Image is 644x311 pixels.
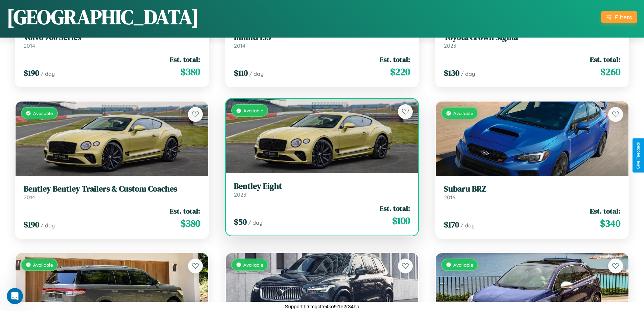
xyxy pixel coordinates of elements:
[41,222,55,229] span: / day
[243,262,263,268] span: Available
[285,302,359,311] p: Support ID: mgctte4ko9i1e2r34hp
[234,32,410,42] h3: Infiniti I35
[181,217,200,230] span: $ 380
[170,54,200,64] span: Est. total:
[181,65,200,79] span: $ 380
[33,262,53,268] span: Available
[444,219,459,230] span: $ 170
[7,288,23,304] iframe: Intercom live chat
[601,11,637,23] button: Filters
[234,67,248,79] span: $ 110
[600,217,620,230] span: $ 340
[234,42,245,49] span: 2014
[24,219,39,230] span: $ 190
[390,65,410,79] span: $ 220
[453,110,473,116] span: Available
[24,42,35,49] span: 2014
[590,54,620,64] span: Est. total:
[392,214,410,227] span: $ 100
[444,32,620,49] a: Toyota Crown Signia2023
[234,181,410,198] a: Bentley Eight2023
[33,110,53,116] span: Available
[636,142,641,169] div: Give Feedback
[24,67,39,79] span: $ 190
[444,184,620,194] h3: Subaru BRZ
[380,203,410,213] span: Est. total:
[234,32,410,49] a: Infiniti I352014
[460,222,475,229] span: / day
[444,42,456,49] span: 2023
[248,219,262,226] span: / day
[243,108,263,113] span: Available
[234,216,247,227] span: $ 50
[615,14,632,21] div: Filters
[453,262,473,268] span: Available
[461,70,475,77] span: / day
[600,65,620,79] span: $ 260
[444,184,620,201] a: Subaru BRZ2016
[234,191,246,198] span: 2023
[24,194,35,201] span: 2014
[380,54,410,64] span: Est. total:
[444,67,459,79] span: $ 130
[41,70,55,77] span: / day
[444,32,620,42] h3: Toyota Crown Signia
[590,206,620,216] span: Est. total:
[24,184,200,201] a: Bentley Bentley Trailers & Custom Coaches2014
[24,32,200,42] h3: Volvo 760 Series
[249,70,263,77] span: / day
[24,184,200,194] h3: Bentley Bentley Trailers & Custom Coaches
[444,194,455,201] span: 2016
[234,181,410,191] h3: Bentley Eight
[170,206,200,216] span: Est. total:
[24,32,200,49] a: Volvo 760 Series2014
[7,3,199,31] h1: [GEOGRAPHIC_DATA]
